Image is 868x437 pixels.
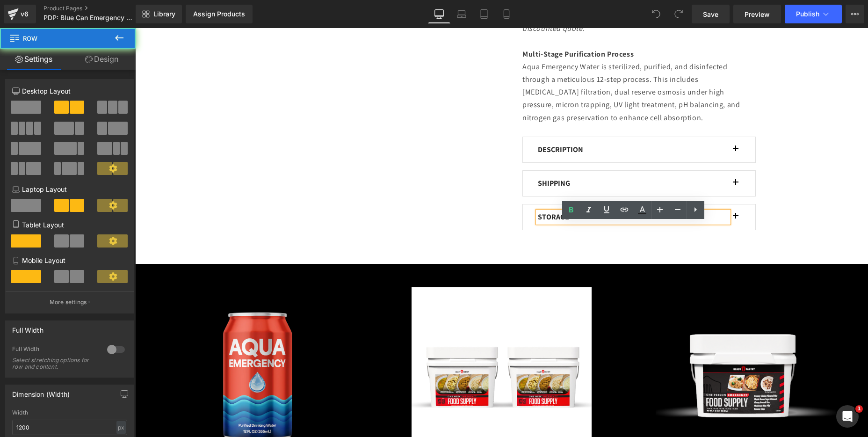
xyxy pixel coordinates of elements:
div: Width [12,409,127,416]
p: Mobile Layout [12,255,127,265]
div: Dimension (Width) [12,385,70,398]
span: 1 [855,405,863,413]
strong: Multi-Stage Purification Process [387,21,499,31]
p: Aqua Emergency Water is sterilized, purified, and disinfected through a meticulous 12-step proces... [387,32,621,96]
span: PDP: Blue Can Emergency Drinking Water (32 oz) [43,14,133,22]
a: Tablet [473,5,495,23]
strong: DESCRIPTION [403,117,448,126]
button: More [846,5,864,23]
div: Assign Products [193,10,245,18]
span: Publish [796,10,819,18]
span: Library [153,10,175,18]
a: v6 [4,5,36,23]
a: Design [68,49,136,70]
div: Select stretching options for row and content. [12,357,96,370]
button: Redo [669,5,688,23]
span: Save [703,9,718,19]
div: px [116,421,126,434]
a: New Library [136,5,182,23]
a: Mobile [495,5,518,23]
iframe: Intercom live chat [836,405,859,428]
a: Desktop [428,5,450,23]
a: Preview [733,5,781,23]
strong: STORAGE [403,184,434,194]
button: Undo [647,5,665,23]
p: More settings [50,298,87,306]
button: Publish [785,5,842,23]
span: Row [9,28,103,49]
p: Laptop Layout [12,184,127,194]
div: Full Width [12,345,98,355]
p: Tablet Layout [12,220,127,230]
div: v6 [19,8,30,20]
button: More settings [6,291,134,313]
strong: SHIPPING [403,150,435,160]
span: Preview [745,9,770,19]
p: Desktop Layout [12,86,127,96]
div: Full Width [12,321,43,334]
a: Laptop [450,5,473,23]
a: Product Pages [43,5,151,12]
input: auto [12,420,127,435]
